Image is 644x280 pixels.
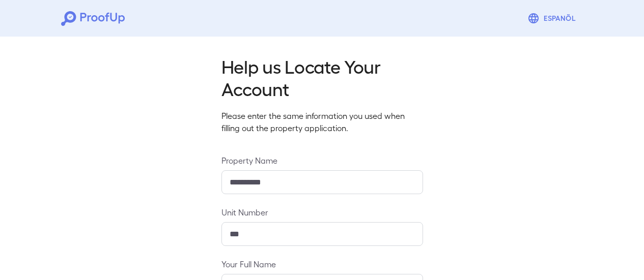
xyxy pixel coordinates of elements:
[221,206,423,218] label: Unit Number
[523,8,583,28] button: Espanõl
[221,55,423,100] h2: Help us Locate Your Account
[221,258,423,270] label: Your Full Name
[221,154,423,166] label: Property Name
[221,110,423,134] p: Please enter the same information you used when filling out the property application.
